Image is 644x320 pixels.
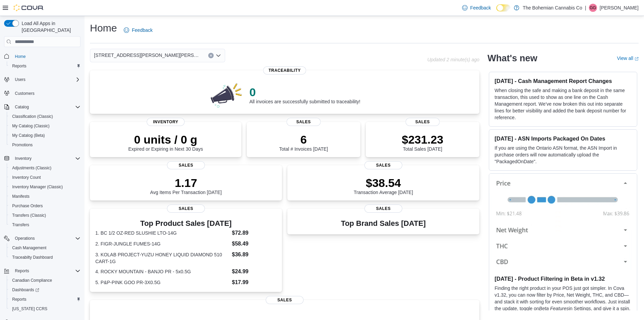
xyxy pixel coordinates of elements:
span: Adjustments (Classic) [12,165,51,171]
button: Traceabilty Dashboard [7,253,83,262]
span: Inventory [12,154,80,163]
a: Promotions [9,141,35,149]
button: Catalog [12,103,31,111]
span: Dashboards [9,286,80,294]
a: Adjustments (Classic) [9,164,54,172]
span: Inventory Count [12,175,41,180]
p: If you are using the Ontario ASN format, the ASN Import in purchase orders will now automatically... [495,145,631,165]
button: Reports [7,295,83,304]
a: Cash Management [9,244,49,252]
h1: Home [90,21,117,35]
span: Inventory Manager (Classic) [12,184,63,190]
button: Manifests [7,192,83,201]
span: Operations [15,236,35,241]
span: Inventory Manager (Classic) [9,183,80,191]
h3: [DATE] - Cash Management Report Changes [495,78,631,84]
span: Transfers (Classic) [12,213,46,218]
span: [US_STATE] CCRS [12,306,47,312]
button: Reports [7,61,83,71]
span: Canadian Compliance [9,276,80,284]
span: Promotions [9,141,80,149]
span: Manifests [12,194,29,199]
div: Transaction Average [DATE] [354,176,413,195]
p: [PERSON_NAME] [600,4,639,12]
span: Reports [12,63,26,69]
div: Total Sales [DATE] [402,133,444,152]
span: Classification (Classic) [9,112,80,121]
button: Operations [1,234,83,243]
span: Reports [12,267,80,275]
span: Operations [12,234,80,242]
span: Feedback [132,27,152,34]
button: Inventory Count [7,173,83,182]
button: Open list of options [216,53,221,58]
div: Givar Gilani [589,4,597,12]
span: Adjustments (Classic) [9,164,80,172]
span: Classification (Classic) [12,114,53,119]
button: Transfers [7,220,83,230]
button: Cash Management [7,243,83,253]
button: Customers [1,88,83,98]
button: Reports [12,267,32,275]
a: Reports [9,295,29,303]
span: [STREET_ADDRESS][PERSON_NAME][PERSON_NAME] [94,51,201,59]
div: Expired or Expiring in Next 30 Days [128,133,203,152]
h2: What's new [487,53,537,64]
p: | [585,4,586,12]
a: Dashboards [7,285,83,295]
p: $231.23 [402,133,444,146]
a: My Catalog (Beta) [9,131,48,140]
h3: [DATE] - ASN Imports Packaged On Dates [495,135,631,142]
span: Purchase Orders [9,202,80,210]
span: Washington CCRS [9,305,80,313]
h3: Top Product Sales [DATE] [95,219,277,228]
span: Catalog [12,103,80,111]
span: Home [12,52,80,60]
dt: 4. ROCKY MOUNTAIN - BANJO PR - 5x0.5G [95,268,229,275]
dd: $17.99 [232,278,277,286]
span: Reports [15,268,29,274]
span: Transfers [9,221,80,229]
p: When closing the safe and making a bank deposit in the same transaction, this used to show as one... [495,87,631,121]
p: 0 [249,85,360,99]
img: Cova [14,4,44,11]
button: Transfers (Classic) [7,211,83,220]
dt: 1. BC 1/2 OZ-RED SLUSHIE LTO-14G [95,230,229,236]
button: Clear input [208,53,214,58]
input: Dark Mode [496,4,510,12]
span: Inventory [147,118,185,126]
span: Inventory [15,156,31,161]
a: Inventory Manager (Classic) [9,183,66,191]
dd: $72.89 [232,229,277,237]
span: Load All Apps in [GEOGRAPHIC_DATA] [19,20,80,34]
span: Sales [287,118,321,126]
svg: External link [635,57,639,61]
span: Customers [12,89,80,98]
span: Users [12,76,80,84]
dt: 5. P&P-PINK GOO PR-3X0.5G [95,279,229,286]
a: Feedback [459,1,494,15]
p: 1.17 [150,176,222,190]
a: Transfers [9,221,32,229]
a: Transfers (Classic) [9,211,49,219]
span: Home [15,54,26,59]
span: Customers [15,91,34,96]
dd: $36.89 [232,251,277,259]
span: Purchase Orders [12,203,43,209]
button: Home [1,51,83,61]
button: My Catalog (Beta) [7,131,83,140]
a: [US_STATE] CCRS [9,305,50,313]
button: Classification (Classic) [7,112,83,121]
button: Canadian Compliance [7,276,83,285]
span: Traceability [263,66,306,74]
a: Traceabilty Dashboard [9,253,55,261]
a: Purchase Orders [9,202,46,210]
span: Sales [266,296,304,304]
a: Reports [9,62,29,70]
span: Sales [167,161,205,169]
p: 0 units / 0 g [128,133,203,146]
button: Users [1,75,83,84]
span: Canadian Compliance [12,278,52,283]
a: Inventory Count [9,173,44,182]
button: Inventory [1,154,83,163]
